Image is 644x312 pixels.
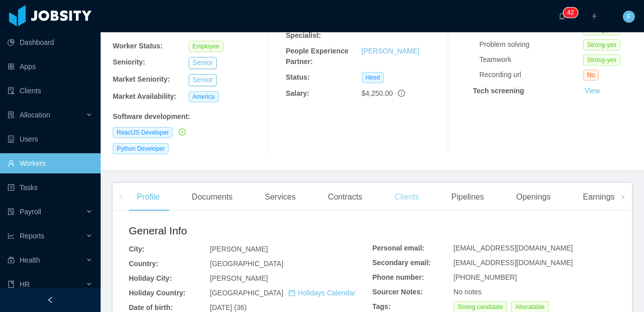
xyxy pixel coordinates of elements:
b: Secondary email: [372,259,431,267]
b: Date of birth: [129,303,173,311]
b: Market Availability: [113,92,177,100]
span: Employee [189,41,223,52]
div: Recording url [479,70,583,80]
span: [PERSON_NAME] [210,274,268,282]
button: Senior [189,57,217,69]
a: icon: calendarHolidays Calendar [288,289,355,297]
span: Allocation [20,111,50,119]
span: America [189,91,219,102]
span: [PHONE_NUMBER] [453,273,517,281]
b: Phone number: [372,273,424,281]
p: 2 [571,8,574,18]
a: icon: profileTasks [8,177,93,198]
span: [GEOGRAPHIC_DATA] [210,260,283,268]
span: [EMAIL_ADDRESS][DOMAIN_NAME] [453,259,573,267]
span: Reports [20,232,44,240]
a: icon: pie-chartDashboard [8,32,93,52]
button: Senior [189,74,217,86]
span: No [583,70,599,81]
span: HR [20,280,30,288]
b: City: [129,245,144,253]
sup: 42 [563,8,578,18]
span: [EMAIL_ADDRESS][DOMAIN_NAME] [453,244,573,252]
strong: Tech screening [473,87,524,95]
b: Market Seniority: [113,75,170,83]
b: Software development : [113,112,190,120]
span: No notes [453,288,481,296]
span: Strong-yes [583,39,620,50]
a: icon: appstoreApps [8,56,93,77]
div: Documents [184,183,240,211]
div: Problem solving [479,39,583,50]
i: icon: medicine-box [8,257,15,264]
i: icon: line-chart [8,232,15,239]
span: Payroll [20,208,41,216]
div: Services [257,183,303,211]
span: F [627,11,631,23]
p: 4 [567,8,571,18]
b: Worker Status: [113,42,163,50]
a: icon: check-circle [177,128,186,136]
i: icon: right [620,195,625,200]
div: Openings [508,183,559,211]
span: [GEOGRAPHIC_DATA] [210,289,355,297]
span: Python Developer [113,143,169,154]
span: ReactJS Developer [113,127,173,138]
div: Pipelines [443,183,492,211]
b: Sourcer Notes: [372,288,423,296]
a: icon: userWorkers [8,153,93,173]
b: People Experience Partner: [286,47,349,66]
a: [PERSON_NAME] [362,47,420,55]
span: Strong-yes [583,54,620,66]
span: info-circle [398,90,405,97]
span: $4,250.00 [362,89,393,97]
h2: General Info [129,223,372,239]
i: icon: bell [558,13,566,20]
b: Holiday City: [129,274,172,282]
div: Profile [129,183,168,211]
b: Personal email: [372,244,425,252]
span: Health [20,256,40,264]
i: icon: plus [591,13,598,20]
b: Holiday Country: [129,289,186,297]
div: Contracts [320,183,370,211]
i: icon: calendar [288,289,295,296]
a: View [581,87,603,95]
div: Teamwork [479,54,583,65]
b: Country: [129,260,158,268]
a: icon: robotUsers [8,129,93,149]
i: icon: check-circle [179,129,186,136]
button: Notes [581,96,608,108]
span: [PERSON_NAME] [210,245,268,253]
div: Clients [386,183,427,211]
b: Seniority: [113,58,145,66]
a: icon: auditClients [8,81,93,101]
span: [DATE] (36) [210,303,247,311]
span: Hired [362,72,384,83]
i: icon: file-protect [8,208,15,215]
b: Status: [286,73,309,81]
b: Salary: [286,89,309,97]
i: icon: solution [8,111,15,118]
i: icon: left [118,195,123,200]
b: Tags: [372,302,390,310]
i: icon: book [8,281,15,288]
